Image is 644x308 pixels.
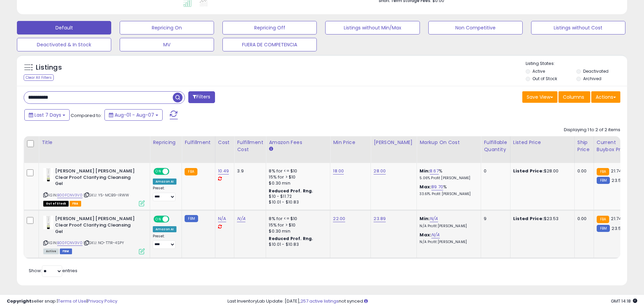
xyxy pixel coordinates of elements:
div: Ship Price [577,139,591,153]
span: 2025-08-15 14:18 GMT [611,298,637,304]
p: N/A Profit [PERSON_NAME] [420,240,476,244]
div: Repricing [153,139,179,146]
button: Last 7 Days [24,109,70,121]
div: ASIN: [43,216,145,253]
div: 9 [484,216,505,222]
b: Reduced Prof. Rng. [269,188,313,194]
small: FBM [185,215,198,222]
div: Min Price [333,139,368,146]
div: 0.00 [577,216,589,222]
b: [PERSON_NAME] [PERSON_NAME] Clear Proof Clarifying Cleansing Gel [55,216,137,236]
a: N/A [430,215,438,222]
a: 22.00 [333,215,345,222]
button: Filters [188,91,215,103]
button: Columns [558,91,590,103]
div: Amazon AI [153,179,176,185]
span: All listings that are currently out of stock and unavailable for purchase on Amazon [43,201,69,207]
span: | SKU: NO-T71R-4SPY [84,240,124,245]
span: FBA [70,201,81,207]
div: $28.00 [513,168,569,174]
div: 3.9 [237,168,261,174]
div: $10.01 - $10.83 [269,242,325,247]
a: N/A [431,232,439,238]
a: Privacy Policy [88,298,117,304]
div: Fulfillment Cost [237,139,263,153]
p: Listing States: [526,61,627,67]
div: 0.00 [577,168,589,174]
span: All listings currently available for purchase on Amazon [43,248,59,254]
span: Columns [563,94,584,100]
div: $23.53 [513,216,569,222]
a: N/A [218,215,226,222]
label: Out of Stock [532,76,557,81]
span: 23.53 [612,177,624,184]
a: 23.89 [374,215,386,222]
span: Compared to: [71,112,102,119]
div: Displaying 1 to 2 of 2 items [564,127,620,133]
div: Preset: [153,186,176,201]
div: Clear All Filters [24,74,54,81]
div: 0 [484,168,505,174]
div: Current Buybox Price [597,139,631,153]
button: Save View [522,91,557,103]
th: The percentage added to the cost of goods (COGS) that forms the calculator for Min & Max prices. [417,136,481,163]
a: 89.70 [431,184,443,190]
button: Repricing On [120,21,214,34]
label: Deactivated [583,68,609,74]
small: FBM [597,177,610,184]
div: % [420,168,476,181]
a: 18.00 [333,168,344,174]
a: N/A [237,215,245,222]
div: 15% for > $10 [269,222,325,228]
span: 21.74 [611,168,622,174]
img: 31njXTyEs6L._SL40_.jpg [43,168,53,182]
span: OFF [168,169,179,174]
small: FBM [597,225,610,232]
h5: Listings [36,63,62,72]
a: Terms of Use [58,298,87,304]
b: Max: [420,184,431,190]
div: Last InventoryLab Update: [DATE], not synced. [228,298,637,305]
b: Listed Price: [513,168,544,174]
span: ON [154,169,163,174]
span: | SKU: Y5-MCB9-IRWW [84,192,129,198]
span: ON [154,216,163,222]
button: Actions [591,91,620,103]
div: [PERSON_NAME] [374,139,414,146]
a: B00FCNV3V0 [57,192,82,198]
div: 8% for <= $10 [269,216,325,222]
small: FBA [597,216,609,223]
div: Listed Price [513,139,572,146]
button: Default [17,21,111,34]
div: 8% for <= $10 [269,168,325,174]
div: $10 - $11.72 [269,194,325,199]
button: Deactivated & In Stock [17,38,111,51]
p: 5.06% Profit [PERSON_NAME] [420,176,476,181]
a: B00FCNV3V0 [57,240,82,246]
label: Archived [583,76,601,81]
small: Amazon Fees. [269,146,273,152]
button: Listings without Cost [531,21,625,34]
a: 10.49 [218,168,229,174]
div: Fulfillable Quantity [484,139,507,153]
div: Fulfillment [185,139,212,146]
div: Amazon AI [153,226,176,232]
b: Listed Price: [513,215,544,222]
button: FUERA DE COMPETENCIA [222,38,317,51]
a: 8.67 [430,168,439,174]
div: Amazon Fees [269,139,327,146]
button: MV [120,38,214,51]
span: Aug-01 - Aug-07 [115,112,154,118]
span: 21.74 [611,215,622,222]
div: $0.30 min [269,180,325,186]
div: Cost [218,139,232,146]
button: Repricing Off [222,21,317,34]
span: OFF [168,216,179,222]
p: 33.61% Profit [PERSON_NAME] [420,192,476,196]
span: Show: entries [29,267,77,274]
div: $0.30 min [269,228,325,234]
b: Reduced Prof. Rng. [269,236,313,241]
div: Markup on Cost [420,139,478,146]
strong: Copyright [7,298,31,304]
b: Min: [420,168,430,174]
